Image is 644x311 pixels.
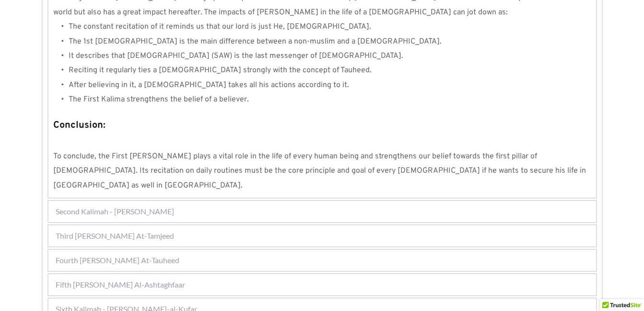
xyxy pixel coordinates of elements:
[56,279,185,290] span: Fifth [PERSON_NAME] Al-Ashtaghfaar
[56,255,179,266] span: Fourth [PERSON_NAME] At-Tauheed
[69,51,403,61] span: It describes that [DEMOGRAPHIC_DATA] (SAW) is the last messenger of [DEMOGRAPHIC_DATA].
[69,37,442,46] span: The 1st [DEMOGRAPHIC_DATA] is the main difference between a non-muslim and a [DEMOGRAPHIC_DATA].
[53,119,105,132] strong: Conclusion:
[69,22,371,32] span: The constant recitation of it reminds us that our lord is just He, [DEMOGRAPHIC_DATA].
[56,230,174,242] span: Third [PERSON_NAME] At-Tamjeed
[53,152,588,190] span: To conclude, the First [PERSON_NAME] plays a vital role in the life of every human being and stre...
[69,95,249,104] span: The First Kalima strengthens the belief of a believer.
[56,206,174,217] span: Second Kalimah - [PERSON_NAME]
[69,80,349,90] span: After believing in it, a [DEMOGRAPHIC_DATA] takes all his actions according to it.
[69,66,372,75] span: Reciting it regularly ties a [DEMOGRAPHIC_DATA] strongly with the concept of Tauheed.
